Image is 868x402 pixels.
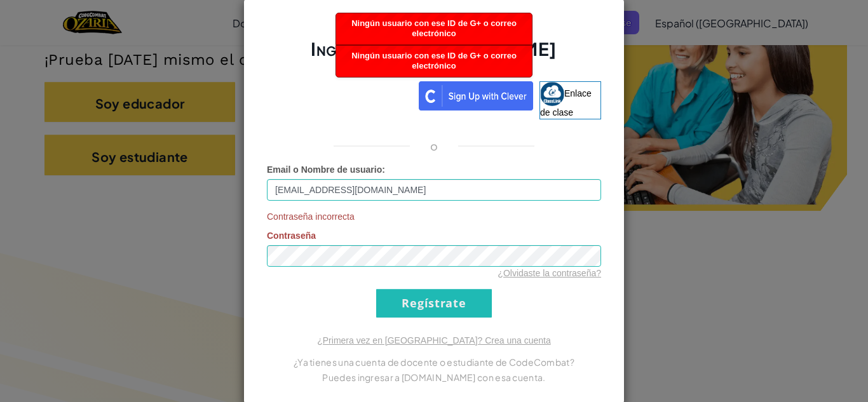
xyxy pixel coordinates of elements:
[322,372,545,383] font: Puedes ingresar a [DOMAIN_NAME] con esa cuenta.
[376,289,492,318] input: Regístrate
[382,164,385,175] font: :
[267,231,316,241] font: Contraseña
[419,81,533,111] img: clever_sso_button@2x.png
[261,80,419,108] iframe: Iniciar sesión con el botón de Google
[540,82,564,106] img: classlink-logo-small.png
[351,18,517,38] font: Ningún usuario con ese ID de G+ o correo electrónico
[430,138,438,153] font: o
[498,268,601,278] a: ¿Olvidaste la contraseña?
[267,211,355,222] font: Contraseña incorrecta
[311,37,557,60] font: Ingresa en [DOMAIN_NAME]
[317,335,551,345] a: ¿Primera vez en [GEOGRAPHIC_DATA]? Crea una cuenta
[294,356,574,368] font: ¿Ya tienes una cuenta de docente o estudiante de CodeCombat?
[267,164,382,175] font: Email o Nombre de usuario
[540,88,592,117] font: Enlace de clase
[351,51,517,70] font: Ningún usuario con ese ID de G+ o correo electrónico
